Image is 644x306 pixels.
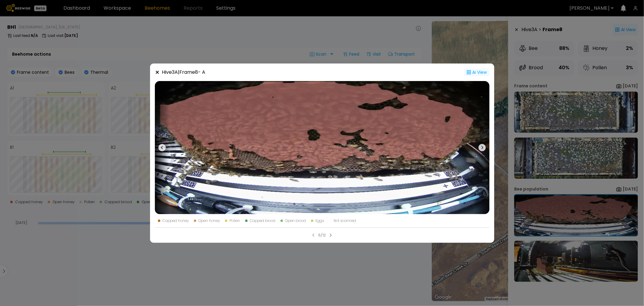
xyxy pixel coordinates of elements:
div: Ai View [464,68,489,76]
strong: Frame 8 [180,69,198,76]
div: Eggs [316,219,324,223]
div: Not scanned [334,219,356,223]
div: Pollen [230,219,240,223]
span: - A [198,69,206,76]
div: Open honey [199,219,220,223]
div: Open brood [285,219,306,223]
img: 20240716_172025-a-1054-front-40311-XXXXvz9b.jpg [155,81,489,214]
div: Hive 3 A | [162,69,206,76]
div: Capped brood [250,219,276,223]
div: Capped honey [163,219,189,223]
div: 6/12 [318,233,326,238]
